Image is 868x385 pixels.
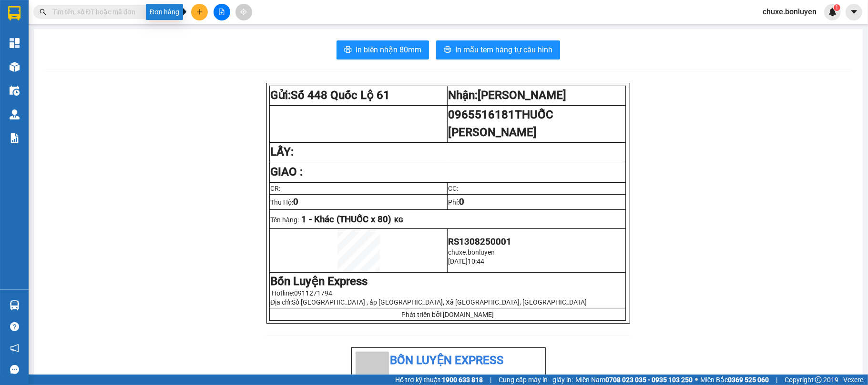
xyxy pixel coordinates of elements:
span: caret-down [850,8,858,16]
button: file-add [214,4,230,20]
img: warehouse-icon [10,300,20,310]
span: 0965516181 [448,108,553,139]
span: search [40,9,46,15]
span: Miền Bắc [700,375,769,385]
sup: 1 [834,4,840,11]
span: Hotline: [272,289,332,297]
span: printer [344,46,352,55]
img: warehouse-icon [10,62,20,72]
strong: 0708 023 035 - 0935 103 250 [605,376,693,384]
td: Phát triển bởi [DOMAIN_NAME] [270,308,625,321]
button: aim [235,4,252,20]
span: 1 - Khác (THUỐC x 80) [301,214,391,225]
span: file-add [218,9,225,15]
td: CC: [448,182,625,194]
span: KG [394,216,403,224]
span: ⚪️ [695,378,698,382]
span: 0 [459,197,464,207]
li: VP [PERSON_NAME] [66,51,127,62]
td: CR: [270,182,448,194]
span: Miền Nam [575,375,693,385]
li: Bốn Luyện Express [5,5,138,40]
input: Tìm tên, số ĐT hoặc mã đơn [52,7,165,17]
span: plus [196,9,203,15]
span: chuxe.bonluyen [755,6,824,18]
img: warehouse-icon [10,109,20,119]
li: Bốn Luyện Express [356,352,541,370]
button: printerIn mẫu tem hàng tự cấu hình [436,40,560,59]
span: | [776,375,777,385]
p: Tên hàng: [270,214,624,225]
span: chuxe.bonluyen [448,248,495,256]
span: [PERSON_NAME] [478,89,566,102]
span: 0 [293,197,298,207]
span: question-circle [10,322,19,331]
span: In mẫu tem hàng tự cấu hình [455,44,552,56]
strong: Bốn Luyện Express [270,275,368,288]
span: [DATE] [448,257,468,265]
td: Thu Hộ: [270,194,448,209]
strong: GIAO : [270,165,303,178]
span: 1 [835,4,838,11]
span: message [10,365,19,374]
img: warehouse-icon [10,86,20,96]
strong: Gửi: [270,89,390,102]
span: Số 448 Quốc Lộ 61 [291,89,390,102]
span: 0911271794 [294,289,332,297]
img: logo-vxr [8,6,20,20]
span: aim [240,9,247,15]
img: solution-icon [10,133,20,143]
strong: Nhận: [448,89,566,102]
td: Phí: [448,194,625,209]
div: Đơn hàng [146,4,183,20]
span: Số [GEOGRAPHIC_DATA] , ấp [GEOGRAPHIC_DATA], Xã [GEOGRAPHIC_DATA], [GEOGRAPHIC_DATA] [292,298,587,306]
strong: 1900 633 818 [442,376,483,384]
strong: LẤY: [270,145,294,158]
button: caret-down [846,4,862,20]
span: printer [444,46,451,55]
img: icon-new-feature [828,8,837,16]
span: In biên nhận 80mm [356,44,421,56]
button: plus [191,4,208,20]
strong: 0369 525 060 [728,376,769,384]
span: notification [10,344,19,353]
span: Cung cấp máy in - giấy in: [499,375,573,385]
img: dashboard-icon [10,38,20,48]
span: Địa chỉ: [270,298,587,306]
span: | [490,375,491,385]
span: Hỗ trợ kỹ thuật: [395,375,483,385]
li: VP Số 448 Quốc Lộ 61 [5,51,66,72]
span: copyright [815,376,822,383]
span: 10:44 [468,257,484,265]
button: printerIn biên nhận 80mm [337,40,429,59]
span: RS1308250001 [448,237,511,247]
